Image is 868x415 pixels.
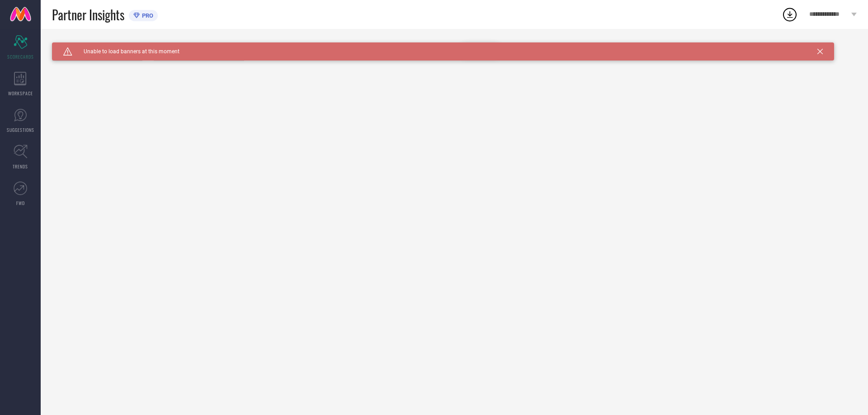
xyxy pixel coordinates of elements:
[782,6,798,23] div: Open download list
[140,12,153,19] span: PRO
[7,53,34,60] span: SCORECARDS
[7,126,34,133] span: SUGGESTIONS
[16,200,25,206] span: FWD
[72,48,179,55] span: Unable to load banners at this moment
[8,90,33,97] span: WORKSPACE
[52,5,124,24] span: Partner Insights
[13,163,28,170] span: TRENDS
[52,42,142,49] div: Brand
